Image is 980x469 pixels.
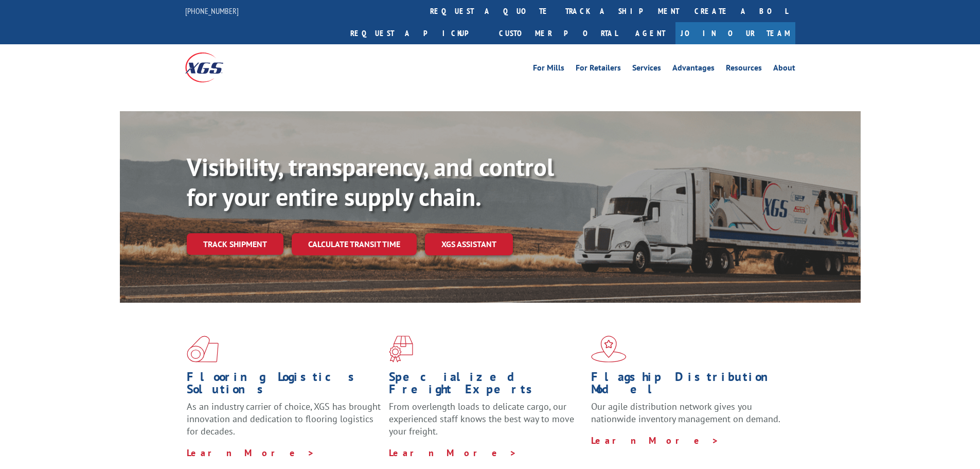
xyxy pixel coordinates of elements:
[343,22,491,44] a: Request a pickup
[533,64,564,75] a: For Mills
[591,435,719,446] a: Learn More >
[576,64,621,75] a: For Retailers
[726,64,762,75] a: Resources
[389,401,583,446] p: From overlength loads to delicate cargo, our experienced staff knows the best way to move your fr...
[187,233,283,255] a: Track shipment
[187,151,554,213] b: Visibility, transparency, and control for your entire supply chain.
[591,336,627,362] img: xgs-icon-flagship-distribution-model-red
[292,233,417,255] a: Calculate transit time
[773,64,795,75] a: About
[187,371,381,401] h1: Flooring Logistics Solutions
[591,371,786,401] h1: Flagship Distribution Model
[632,64,661,75] a: Services
[185,6,239,16] a: [PHONE_NUMBER]
[187,336,219,362] img: xgs-icon-total-supply-chain-intelligence-red
[425,233,513,255] a: XGS ASSISTANT
[591,401,780,425] span: Our agile distribution network gives you nationwide inventory management on demand.
[491,22,625,44] a: Customer Portal
[389,447,517,459] a: Learn More >
[187,447,315,459] a: Learn More >
[187,401,381,437] span: As an industry carrier of choice, XGS has brought innovation and dedication to flooring logistics...
[675,22,795,44] a: Join Our Team
[672,64,715,75] a: Advantages
[389,336,413,362] img: xgs-icon-focused-on-flooring-red
[389,371,583,401] h1: Specialized Freight Experts
[625,22,675,44] a: Agent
